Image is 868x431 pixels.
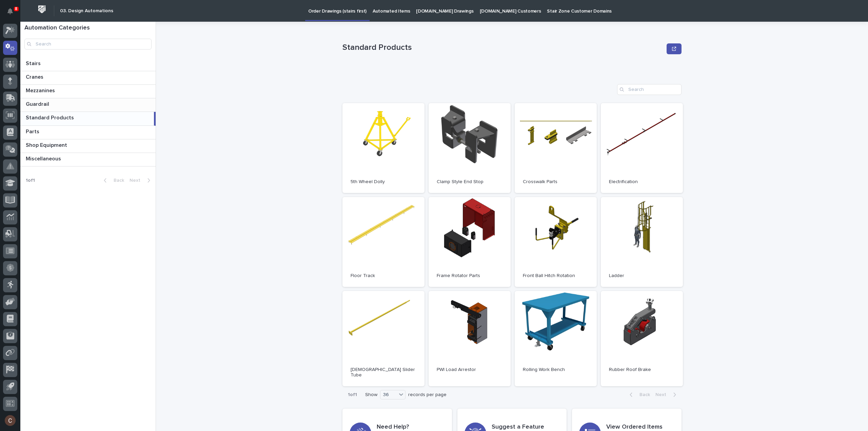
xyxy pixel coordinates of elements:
[606,424,674,431] h3: View Ordered Items
[20,172,40,189] p: 1 of 1
[20,112,156,125] a: Standard ProductsStandard Products
[655,392,670,397] span: Next
[653,392,682,398] button: Next
[492,424,560,431] h3: Suggest a Feature
[110,178,124,183] span: Back
[26,100,51,107] p: Guardrail
[20,98,156,112] a: GuardrailGuardrail
[515,103,597,193] a: Crosswalk Parts
[127,177,156,183] button: Next
[609,179,675,185] p: Electrification
[24,24,152,32] h1: Automation Categories
[624,392,653,398] button: Back
[20,153,156,166] a: MiscellaneousMiscellaneous
[609,273,675,279] p: Ladder
[26,141,68,149] p: Shop Equipment
[380,391,397,398] div: 36
[365,392,377,398] p: Show
[523,367,589,373] p: Rolling Work Bench
[523,273,589,279] p: Front Ball Hitch Rotation
[377,424,445,431] h3: Need Help?
[26,113,75,121] p: Standard Products
[351,273,416,279] p: Floor Track
[342,291,425,387] a: [DEMOGRAPHIC_DATA] Slider Tube
[342,103,425,193] a: 5th Wheel Dolly
[342,197,425,287] a: Floor Track
[601,103,683,193] a: Electrification
[429,291,511,387] a: PWI Load Arrestor
[20,139,156,153] a: Shop EquipmentShop Equipment
[8,8,17,19] div: Notifications8
[408,392,447,398] p: records per page
[515,197,597,287] a: Front Ball Hitch Rotation
[15,6,17,11] p: 8
[60,8,113,14] h2: 03. Design Automations
[3,4,17,18] button: Notifications
[351,367,416,378] p: [DEMOGRAPHIC_DATA] Slider Tube
[26,59,42,67] p: Stairs
[98,177,127,183] button: Back
[523,179,589,185] p: Crosswalk Parts
[3,413,17,428] button: users-avatar
[601,197,683,287] a: Ladder
[617,84,682,95] input: Search
[429,103,511,193] a: Clamp Style End Stop
[130,178,144,183] span: Next
[351,179,416,185] p: 5th Wheel Dolly
[24,39,152,50] input: Search
[26,73,45,80] p: Cranes
[601,291,683,387] a: Rubber Roof Brake
[26,127,41,135] p: Parts
[609,367,675,373] p: Rubber Roof Brake
[429,197,511,287] a: Frame Rotator Parts
[20,58,156,71] a: StairsStairs
[26,154,62,162] p: Miscellaneous
[20,71,156,85] a: CranesCranes
[515,291,597,387] a: Rolling Work Bench
[342,387,362,403] p: 1 of 1
[342,43,664,53] p: Standard Products
[437,273,502,279] p: Frame Rotator Parts
[20,85,156,98] a: MezzaninesMezzanines
[437,367,502,373] p: PWI Load Arrestor
[635,392,650,397] span: Back
[20,126,156,139] a: PartsParts
[437,179,502,185] p: Clamp Style End Stop
[36,3,48,16] img: Workspace Logo
[26,86,56,94] p: Mezzanines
